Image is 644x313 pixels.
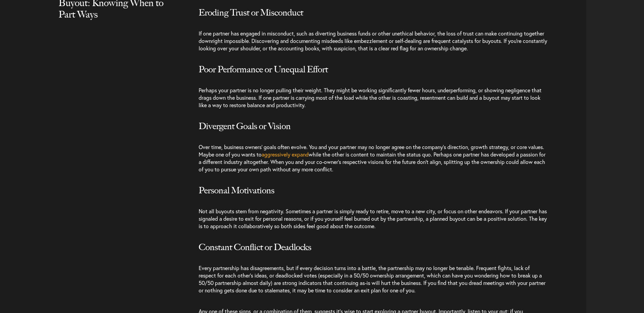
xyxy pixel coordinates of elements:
[199,121,291,131] span: Divergent Goals or Vision
[199,87,541,109] span: Perhaps your partner is no longer pulling their weight. They might be working significantly fewer...
[262,151,309,158] a: aggressively expand
[199,7,303,18] span: Eroding Trust or Misconduct
[199,30,547,52] span: If one partner has engaged in misconduct, such as diverting business funds or other unethical beh...
[199,208,547,230] span: Not all buyouts stem from negativity. Sometimes a partner is simply ready to retire, move to a ne...
[199,151,546,173] span: while the other is content to maintain the status quo. Perhaps one partner has developed a passio...
[199,143,544,158] span: Over time, business owners’ goals often evolve. You and your partner may no longer agree on the c...
[199,185,274,196] span: Personal Motivations
[199,264,546,294] span: Every partnership has disagreements, but if every decision turns into a battle, the partnership m...
[199,64,328,75] span: Poor Performance or Unequal Effort
[199,242,311,252] span: Constant Conflict or Deadlocks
